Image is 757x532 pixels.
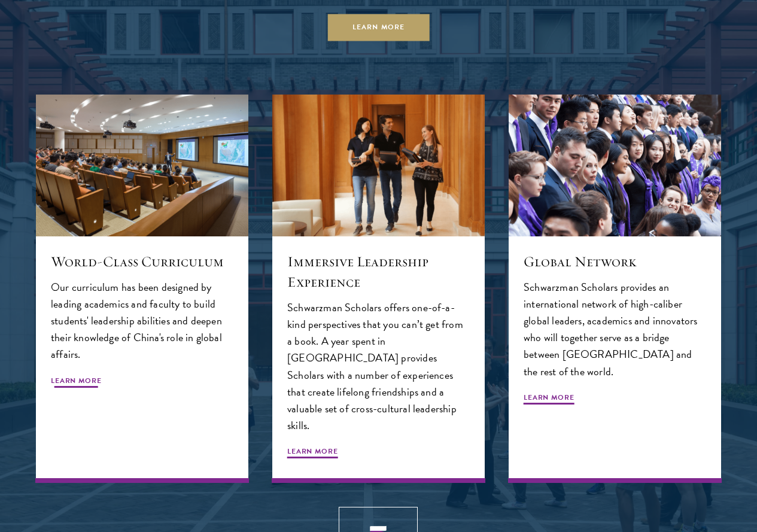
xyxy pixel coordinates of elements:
p: Schwarzman Scholars offers one-of-a-kind perspectives that you can’t get from a book. A year spen... [287,299,470,434]
h5: World-Class Curriculum [51,251,233,272]
h5: Global Network [524,251,706,272]
a: Immersive Leadership Experience Schwarzman Scholars offers one-of-a-kind perspectives that you ca... [272,95,485,482]
h5: Immersive Leadership Experience [287,251,470,292]
p: Our curriculum has been designed by leading academics and faculty to build students' leadership a... [51,279,233,363]
a: World-Class Curriculum Our curriculum has been designed by leading academics and faculty to build... [36,95,248,482]
p: Schwarzman Scholars provides an international network of high-caliber global leaders, academics a... [524,279,706,379]
a: Learn More [327,14,430,41]
span: Learn More [51,375,102,390]
a: Global Network Schwarzman Scholars provides an international network of high-caliber global leade... [509,95,721,482]
span: Learn More [524,392,574,406]
span: Learn More [287,446,338,460]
